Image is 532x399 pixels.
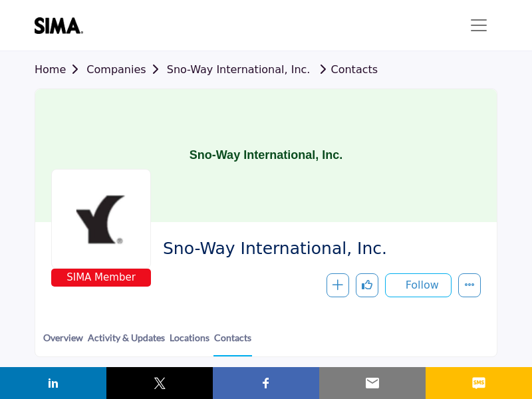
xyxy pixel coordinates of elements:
[460,12,497,39] button: Toggle navigation
[458,273,481,297] button: More details
[86,63,166,76] a: Companies
[167,63,311,76] a: Sno-Way International, Inc.
[35,63,86,76] a: Home
[35,17,90,34] img: site Logo
[314,63,378,76] a: Contacts
[385,273,452,297] button: Follow
[87,331,166,355] a: Activity & Updates
[258,375,274,391] img: facebook sharing button
[471,375,487,391] img: sms sharing button
[190,89,342,222] h1: Sno-Way International, Inc.
[364,375,380,391] img: email sharing button
[43,331,84,355] a: Overview
[169,331,210,355] a: Locations
[163,238,471,260] span: Sno-Way International, Inc.
[152,375,168,391] img: twitter sharing button
[356,273,378,297] button: Like
[54,270,148,285] span: SIMA Member
[213,331,252,356] a: Contacts
[45,375,61,391] img: linkedin sharing button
